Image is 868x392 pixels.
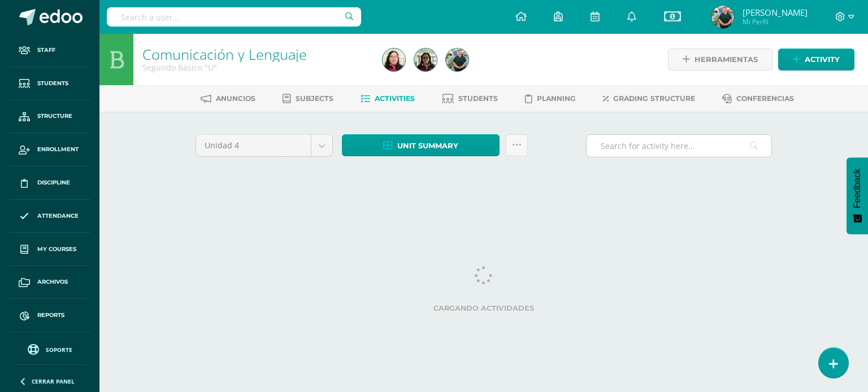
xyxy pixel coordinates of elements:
[442,90,498,108] a: Students
[142,62,369,73] div: Segundo Básico 'U'
[446,49,468,71] img: 4447a754f8b82caf5a355abd86508926.png
[9,133,90,166] a: Enrollment
[375,94,415,103] span: Activities
[14,341,86,356] a: Soporte
[587,135,771,157] input: Search for activity here…
[668,49,772,71] a: Herramientas
[613,94,695,103] span: Grading structure
[383,49,405,71] img: dbffebcdb1147f6a6764b037b1bfced6.png
[37,178,70,187] span: Discipline
[9,266,90,299] a: Archivos
[9,100,90,134] a: Structure
[283,90,333,108] a: Subjects
[46,346,72,354] span: Soporte
[37,212,79,221] span: Attendance
[805,49,840,70] span: Activity
[196,135,332,156] a: Unidad 4
[205,135,302,156] span: Unidad 4
[142,45,307,64] a: Comunicación y Lenguaje
[32,377,75,385] span: Cerrar panel
[9,34,90,67] a: Staff
[852,169,862,208] span: Feedback
[342,134,500,156] a: Unit summary
[142,46,369,62] h1: Comunicación y Lenguaje
[296,94,333,103] span: Subjects
[778,49,854,71] a: Activity
[603,90,695,108] a: Grading structure
[9,299,90,332] a: Reports
[361,90,415,108] a: Activities
[37,112,72,121] span: Structure
[37,145,79,154] span: Enrollment
[37,278,68,287] span: Archivos
[196,304,772,312] label: Cargando actividades
[711,6,734,28] img: 4447a754f8b82caf5a355abd86508926.png
[695,49,758,70] span: Herramientas
[722,90,794,108] a: Conferencias
[397,135,458,156] span: Unit summary
[37,79,68,88] span: Students
[216,94,255,103] span: Anuncios
[736,94,794,103] span: Conferencias
[525,90,576,108] a: Planning
[37,46,55,55] span: Staff
[9,166,90,200] a: Discipline
[537,94,576,103] span: Planning
[743,7,808,18] span: [PERSON_NAME]
[9,67,90,100] a: Students
[201,90,255,108] a: Anuncios
[9,233,90,266] a: My courses
[458,94,498,103] span: Students
[37,245,76,254] span: My courses
[107,7,361,27] input: Search a user…
[847,157,868,234] button: Feedback - Mostrar encuesta
[414,49,437,71] img: 8b43afba032d1a1ab885b25ccde4a4b3.png
[743,17,808,27] span: Mi Perfil
[9,200,90,233] a: Attendance
[37,311,64,320] span: Reports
